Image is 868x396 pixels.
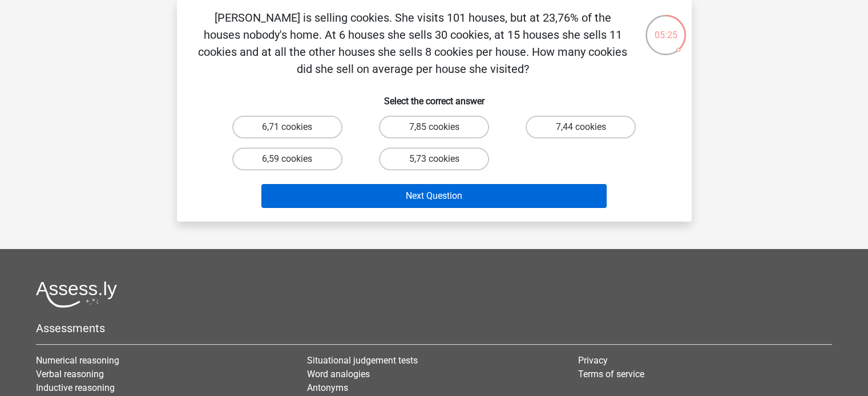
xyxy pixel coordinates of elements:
[195,9,631,77] p: [PERSON_NAME] is selling cookies. She visits 101 houses, but at 23,76% of the houses nobody's hom...
[644,14,687,42] div: 05:25
[36,321,832,335] h5: Assessments
[261,184,607,208] button: Next Question
[36,382,115,393] a: Inductive reasoning
[578,355,608,366] a: Privacy
[232,148,342,170] label: 6,59 cookies
[36,355,119,366] a: Numerical reasoning
[379,116,489,138] label: 7,85 cookies
[307,382,348,393] a: Antonyms
[232,116,342,138] label: 6,71 cookies
[379,148,489,170] label: 5,73 cookies
[195,87,673,107] h6: Select the correct answer
[36,369,104,379] a: Verbal reasoning
[307,355,418,366] a: Situational judgement tests
[307,369,370,379] a: Word analogies
[526,116,636,138] label: 7,44 cookies
[36,281,117,308] img: Assessly logo
[578,369,644,379] a: Terms of service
